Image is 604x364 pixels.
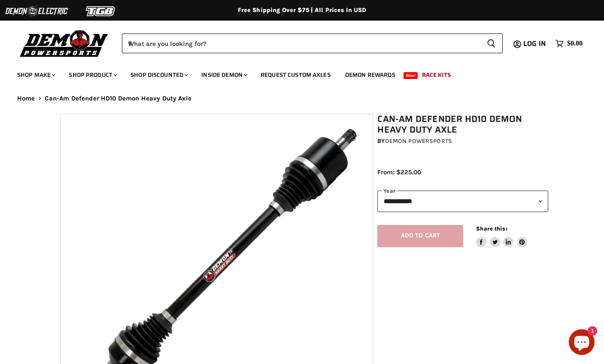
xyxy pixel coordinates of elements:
[566,329,597,357] inbox-online-store-chat: Shopify online store chat
[416,66,457,84] a: Race Kits
[377,168,421,176] span: From: $225.00
[476,225,507,232] span: Share this:
[122,33,480,53] input: When autocomplete results are available use up and down arrows to review and enter to select
[11,63,580,84] ul: Main menu
[523,38,546,49] span: Log in
[480,33,503,53] button: Search
[377,114,548,135] h1: Can-Am Defender HD10 Demon Heavy Duty Axle
[124,66,193,84] a: Shop Discounted
[17,95,35,102] a: Home
[17,28,111,58] img: Demon Powersports
[377,191,548,212] select: year
[11,66,61,84] a: Shop Make
[122,33,503,53] form: Product
[45,95,191,102] span: Can-Am Defender HD10 Demon Heavy Duty Axle
[476,225,527,248] aside: Share this:
[254,66,337,84] a: Request Custom Axles
[551,37,587,50] a: $0.00
[377,136,548,146] div: by
[404,72,418,79] span: New!
[567,39,583,48] span: $0.00
[62,66,122,84] a: Shop Product
[195,66,252,84] a: Inside Demon
[519,40,551,48] a: Log in
[339,66,402,84] a: Demon Rewards
[4,3,69,19] img: Demon Electric Logo 2
[69,3,133,19] img: TGB Logo 2
[385,137,452,145] a: Demon Powersports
